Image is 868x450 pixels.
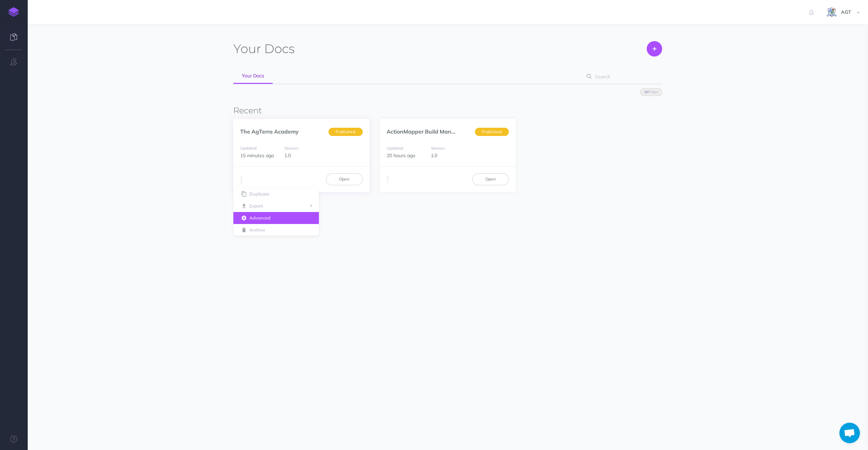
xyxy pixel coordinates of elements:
a: The AgTerra Academy [240,128,299,135]
button: Advanced [233,212,319,224]
input: Search [593,71,651,83]
i: More actions [241,175,242,185]
img: logo-mark.svg [9,7,19,17]
small: Updated: [240,146,257,151]
small: Version: [431,146,445,151]
a: Open [472,173,509,185]
button: Archive [233,224,319,236]
span: Your Docs [242,73,264,79]
a: Your Docs [233,68,273,84]
a: ActionMapper Build Man... [387,128,455,135]
img: iCxL6hB4gPtK36lnwjqkK90dLekSAv8p9JC67nPZ.png [826,7,838,18]
a: Open chat [839,423,860,443]
span: 1.0 [284,152,291,159]
button: Export [233,200,319,212]
h1: Docs [233,41,295,57]
a: Open [326,173,363,185]
h3: Recent [233,106,662,115]
i: More actions [387,175,389,185]
span: 20 hours ago [387,152,415,159]
button: Duplicate [233,188,319,200]
span: AGT [838,9,855,15]
small: Version: [284,146,299,151]
button: Filter [640,88,662,96]
small: Updated: [387,146,404,151]
span: 15 minutes ago [240,152,274,159]
span: 1.0 [431,152,437,159]
span: Your [233,41,261,56]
